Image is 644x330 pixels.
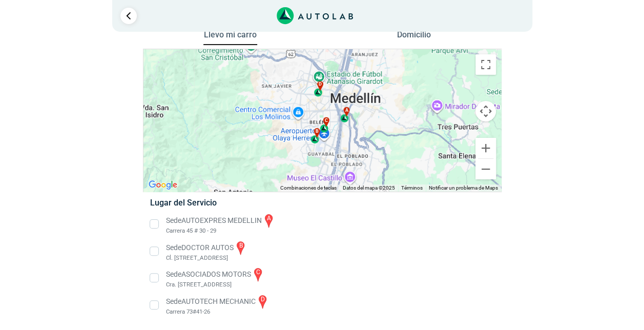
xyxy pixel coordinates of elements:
[475,138,496,158] button: Ampliar
[345,107,348,114] span: a
[146,178,180,192] img: Google
[475,101,496,121] button: Controles de visualización del mapa
[324,117,327,124] span: c
[315,128,318,135] span: b
[277,10,353,20] a: Link al sitio de autolab
[475,159,496,179] button: Reducir
[150,198,494,208] h5: Lugar del Servicio
[203,30,257,46] button: Llevo mi carro
[387,30,441,45] button: Domicilio
[475,54,496,75] button: Cambiar a la vista en pantalla completa
[120,8,137,24] a: Ir al paso anterior
[318,81,321,88] span: d
[280,184,337,192] button: Combinaciones de teclas
[429,185,498,191] a: Notificar un problema de Maps
[343,185,395,191] span: Datos del mapa ©2025
[401,185,423,191] a: Términos (se abre en una nueva pestaña)
[146,178,180,192] a: Abre esta zona en Google Maps (se abre en una nueva ventana)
